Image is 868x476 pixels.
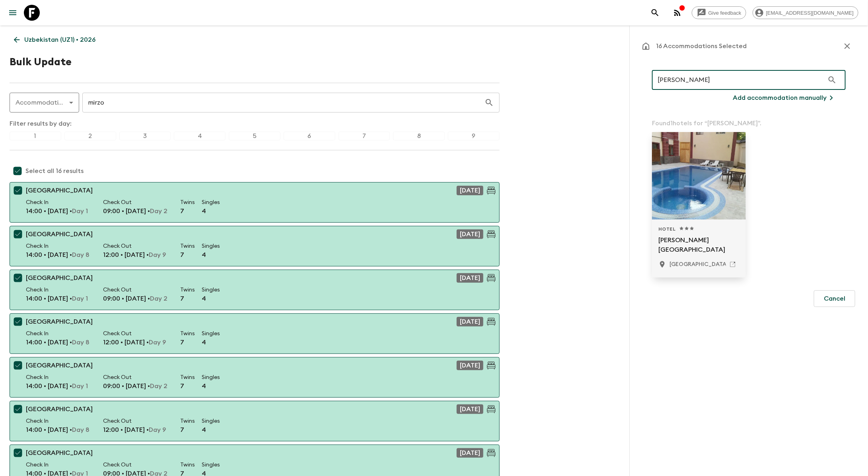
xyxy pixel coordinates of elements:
[723,90,846,106] button: Add accommodation manually
[733,93,827,103] p: Add accommodation manually
[202,417,214,425] p: Singles
[457,186,483,195] div: [DATE]
[180,250,192,260] p: 7
[174,132,226,140] div: 4
[457,317,483,326] div: [DATE]
[704,10,746,16] span: Give feedback
[457,448,483,458] div: [DATE]
[180,330,192,338] p: Twins
[448,132,500,140] div: 9
[149,339,166,346] span: Day 9
[72,383,88,389] span: Day 1
[26,338,93,347] p: 14:00 • [DATE] •
[180,381,192,391] p: 7
[180,338,192,347] p: 7
[202,198,214,206] p: Singles
[72,208,88,214] span: Day 1
[103,417,171,425] p: Check Out
[150,208,167,214] span: Day 2
[180,286,192,294] p: Twins
[10,119,500,128] p: Filter results by day:
[24,35,95,45] p: Uzbekistan (UZ1) • 2026
[692,6,746,19] a: Give feedback
[647,5,663,21] button: search adventures
[284,132,335,140] div: 6
[457,361,483,370] div: [DATE]
[149,427,166,433] span: Day 9
[202,381,214,391] p: 4
[26,373,93,381] p: Check In
[103,206,171,216] p: 09:00 • [DATE] •
[5,5,21,21] button: menu
[26,206,93,216] p: 14:00 • [DATE] •
[150,295,167,302] span: Day 2
[26,381,93,391] p: 14:00 • [DATE] •
[229,132,280,140] div: 5
[202,330,214,338] p: Singles
[26,330,93,338] p: Check In
[26,250,93,260] p: 14:00 • [DATE] •
[103,294,171,303] p: 09:00 • [DATE] •
[658,235,740,255] p: [PERSON_NAME] [GEOGRAPHIC_DATA]
[10,357,500,398] button: [GEOGRAPHIC_DATA][DATE]Check In14:00 • [DATE] •Day 1Check Out09:00 • [DATE] •Day 2Twins7Singles4
[103,338,171,347] p: 12:00 • [DATE] •
[26,361,93,370] p: [GEOGRAPHIC_DATA]
[103,373,171,381] p: Check Out
[10,313,500,354] button: [GEOGRAPHIC_DATA][DATE]Check In14:00 • [DATE] •Day 8Check Out12:00 • [DATE] •Day 9Twins7Singles4
[119,132,171,140] div: 3
[457,404,483,414] div: [DATE]
[26,461,93,469] p: Check In
[202,461,214,469] p: Singles
[72,295,88,302] span: Day 1
[103,286,171,294] p: Check Out
[10,32,100,48] a: Uzbekistan (UZ1) • 2026
[202,338,214,347] p: 4
[103,381,171,391] p: 09:00 • [DATE] •
[103,198,171,206] p: Check Out
[180,242,192,250] p: Twins
[652,119,846,128] p: Found 1 hotels for “ [PERSON_NAME] ”.
[814,290,855,307] button: Cancel
[658,226,676,232] span: Hotel
[10,270,500,310] button: [GEOGRAPHIC_DATA][DATE]Check In14:00 • [DATE] •Day 1Check Out09:00 • [DATE] •Day 2Twins7Singles4
[103,242,171,250] p: Check Out
[202,286,214,294] p: Singles
[656,41,747,51] p: 16 Accommodations Selected
[103,330,171,338] p: Check Out
[10,226,500,266] button: [GEOGRAPHIC_DATA][DATE]Check In14:00 • [DATE] •Day 8Check Out12:00 • [DATE] •Day 9Twins7Singles4
[26,286,93,294] p: Check In
[72,339,90,346] span: Day 8
[202,242,214,250] p: Singles
[149,252,166,258] span: Day 9
[82,91,485,114] input: e.g. "tree house"
[10,54,72,70] h1: Bulk Update
[669,260,790,268] p: Tashkent, Uzbekistan
[72,252,90,258] span: Day 8
[26,242,93,250] p: Check In
[180,425,192,435] p: 7
[393,132,445,140] div: 8
[103,461,171,469] p: Check Out
[180,461,192,469] p: Twins
[180,206,192,216] p: 7
[753,6,858,19] div: [EMAIL_ADDRESS][DOMAIN_NAME]
[762,10,858,16] span: [EMAIL_ADDRESS][DOMAIN_NAME]
[202,425,214,435] p: 4
[26,229,93,239] p: [GEOGRAPHIC_DATA]
[26,425,93,435] p: 14:00 • [DATE] •
[26,317,93,326] p: [GEOGRAPHIC_DATA]
[457,273,483,283] div: [DATE]
[26,404,93,414] p: [GEOGRAPHIC_DATA]
[180,294,192,303] p: 7
[26,186,93,195] p: [GEOGRAPHIC_DATA]
[180,417,192,425] p: Twins
[25,166,84,176] p: Select all 16 results
[180,373,192,381] p: Twins
[26,448,93,458] p: [GEOGRAPHIC_DATA]
[64,132,116,140] div: 2
[72,427,90,433] span: Day 8
[26,198,93,206] p: Check In
[10,401,500,441] button: [GEOGRAPHIC_DATA][DATE]Check In14:00 • [DATE] •Day 8Check Out12:00 • [DATE] •Day 9Twins7Singles4
[150,383,167,389] span: Day 2
[202,294,214,303] p: 4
